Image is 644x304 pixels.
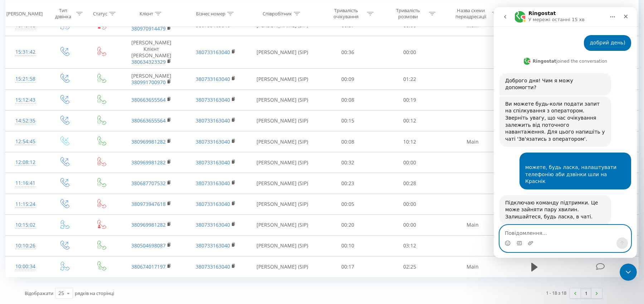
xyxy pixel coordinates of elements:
div: 15:12:43 [13,93,38,107]
div: Статус [93,10,107,16]
a: 380969981282 [131,221,166,228]
a: 380663655564 [131,117,166,124]
a: 380733163040 [196,242,230,249]
td: 00:23 [317,173,379,194]
a: 380733163040 [196,96,230,103]
div: 11:16:41 [13,176,38,190]
div: Назва схеми переадресації [452,8,490,20]
td: [PERSON_NAME] (SIP) [248,256,317,277]
div: Тип дзвінка [52,8,75,20]
td: 00:19 [379,90,441,110]
a: 380969981282 [131,159,166,166]
td: 00:20 [317,214,379,235]
div: 1 - 18 з 18 [546,289,566,296]
a: 380733163040 [196,201,230,207]
td: 00:08 [317,131,379,152]
td: [PERSON_NAME] (SIP) [248,214,317,235]
td: 00:00 [379,214,441,235]
a: 380733163040 [196,180,230,187]
td: 00:12 [379,110,441,131]
td: Main [440,131,505,152]
a: 380991700970 [131,79,166,86]
td: 10:12 [379,131,441,152]
td: [PERSON_NAME] (SIP) [248,235,317,256]
span: Відображати [25,290,53,296]
a: 380674017197 [131,263,166,270]
div: 15:21:58 [13,72,38,86]
td: 02:25 [379,256,441,277]
iframe: Intercom live chat [494,7,637,258]
td: 00:36 [317,36,379,69]
div: 10:00:34 [13,260,38,274]
td: Main [440,214,505,235]
a: 380663655564 [131,96,166,103]
a: 380970914479 [131,25,166,32]
a: 380733163040 [196,117,230,124]
td: 00:00 [379,36,441,69]
td: [PERSON_NAME] (SIP) [248,69,317,90]
td: [PERSON_NAME] (SIP) [248,90,317,110]
div: Бізнес номер [196,10,225,16]
td: [PERSON_NAME] (SIP) [248,194,317,214]
a: 380733163040 [196,263,230,270]
td: [PERSON_NAME] (SIP) [248,110,317,131]
td: [PERSON_NAME] (SIP) [248,131,317,152]
a: 380733163040 [196,49,230,56]
span: рядків на сторінці [75,290,114,296]
a: 380973947618 [131,201,166,207]
td: 00:32 [317,152,379,173]
a: 380687707532 [131,180,166,187]
a: 380733163040 [196,221,230,228]
div: Клієнт [140,10,153,16]
td: 00:17 [317,256,379,277]
div: 14:52:35 [13,114,38,128]
a: 380504698087 [131,242,166,249]
td: 00:08 [317,90,379,110]
td: 00:10 [317,235,379,256]
a: 1 [581,288,591,298]
div: Тривалість очікування [327,8,365,20]
div: 15:31:42 [13,45,38,59]
td: 00:09 [317,69,379,90]
td: 00:15 [317,110,379,131]
a: 380733163040 [196,159,230,166]
td: 00:00 [379,152,441,173]
a: 380733163040 [196,76,230,82]
div: Тривалість розмови [389,8,427,20]
a: 380634323329 [131,58,166,65]
td: Main [440,256,505,277]
td: [PERSON_NAME] (SIP) [248,36,317,69]
div: [PERSON_NAME] [6,10,43,16]
td: [PERSON_NAME] Клієнт [PERSON_NAME] [119,36,184,69]
a: 380969981282 [131,138,166,145]
td: 01:22 [379,69,441,90]
td: [PERSON_NAME] (SIP) [248,173,317,194]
